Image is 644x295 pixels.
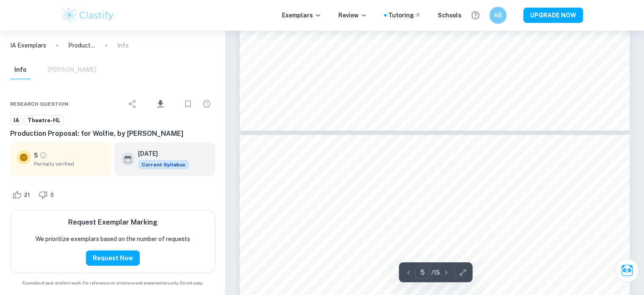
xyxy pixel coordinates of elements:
a: Grade partially verified [39,152,47,159]
div: Download [143,93,178,115]
p: 5 [34,151,38,160]
span: Partially verified [34,160,104,168]
span: Current Syllabus [138,160,189,169]
p: Review [338,11,367,20]
a: Schools [438,11,462,20]
h6: AB [493,11,503,20]
div: Report issue [198,96,215,112]
button: Ask Clai [615,258,639,282]
a: IA Exemplars [10,41,46,50]
img: Clastify logo [61,7,115,24]
h6: Production Proposal: for Wolfie, by [PERSON_NAME] [10,129,215,139]
button: Request Now [86,250,140,266]
button: Info [10,61,30,79]
div: Like [10,188,35,202]
h6: [DATE] [138,149,182,158]
span: Research question [10,100,69,108]
a: Tutoring [388,11,421,20]
span: IA [11,116,22,125]
button: AB [489,7,506,24]
div: This exemplar is based on the current syllabus. Feel free to refer to it for inspiration/ideas wh... [138,160,189,169]
p: / 15 [431,268,440,277]
p: Production Proposal: for Wolfie, by [PERSON_NAME] [68,41,95,50]
a: Theatre-HL [24,115,64,126]
div: Share [124,96,141,112]
button: UPGRADE NOW [523,8,583,23]
span: Example of past student work. For reference on structure and expectations only. Do not copy. [10,280,215,286]
p: We prioritize exemplars based on the number of requests [36,234,190,244]
p: Exemplars [282,11,321,20]
a: IA [10,115,22,126]
h6: Request Exemplar Marking [68,217,158,228]
span: 0 [46,191,58,199]
span: Theatre-HL [25,116,64,125]
span: 21 [19,191,35,199]
div: Dislike [36,188,58,202]
div: Bookmark [180,96,196,112]
p: Info [117,41,129,50]
button: Help and Feedback [468,8,483,22]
